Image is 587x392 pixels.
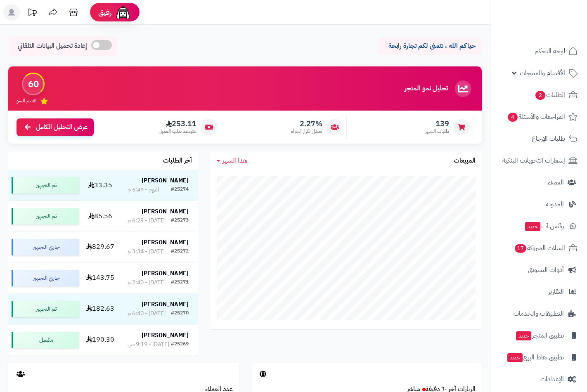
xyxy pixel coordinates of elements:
span: 2.27% [291,119,322,128]
span: 253.11 [159,119,196,128]
a: العملاء [495,172,582,192]
h3: تحليل نمو المتجر [405,85,448,92]
div: [DATE] - 3:34 م [128,248,166,256]
div: تم التجهيز [12,177,79,194]
span: أدوات التسويق [528,264,564,276]
a: تطبيق نقاط البيعجديد [495,347,582,367]
span: التطبيقات والخدمات [514,308,564,319]
h3: آخر الطلبات [163,157,192,165]
h3: المبيعات [454,157,476,165]
td: 33.35 [83,170,118,201]
span: الإعدادات [540,373,564,385]
span: 4 [508,113,518,122]
div: #25271 [171,279,189,287]
span: إعادة تحميل البيانات التلقائي [18,41,87,51]
span: الطلبات [535,89,565,101]
span: جديد [516,331,531,340]
a: الإعدادات [495,369,582,389]
span: الأقسام والمنتجات [520,67,565,79]
div: #25270 [171,309,189,318]
span: 139 [425,119,449,128]
td: 85.56 [83,201,118,231]
strong: [PERSON_NAME] [142,269,189,278]
div: [DATE] - 9:19 ص [128,340,169,349]
a: التقارير [495,282,582,302]
span: طلبات الإرجاع [532,133,565,144]
div: #25274 [171,186,189,194]
td: 829.67 [83,232,118,262]
span: جديد [507,353,523,362]
a: وآتس آبجديد [495,216,582,236]
p: حياكم الله ، نتمنى لكم تجارة رابحة [385,41,476,51]
strong: [PERSON_NAME] [142,238,189,247]
span: عرض التحليل الكامل [36,123,88,132]
a: لوحة التحكم [495,41,582,61]
span: 2 [535,91,545,100]
img: ai-face.png [115,4,131,21]
span: السلات المتروكة [514,242,565,254]
span: المراجعات والأسئلة [507,111,565,123]
div: #25272 [171,248,189,256]
div: #25269 [171,340,189,349]
a: تحديثات المنصة [22,4,43,23]
div: جاري التجهيز [12,270,79,286]
td: 182.63 [83,294,118,324]
span: طلبات الشهر [425,128,449,135]
span: جديد [525,222,540,231]
a: طلبات الإرجاع [495,129,582,149]
td: 143.75 [83,263,118,293]
div: #25273 [171,217,189,225]
strong: [PERSON_NAME] [142,300,189,309]
span: متوسط طلب العميل [159,128,196,135]
div: اليوم - 6:49 م [128,186,159,194]
span: لوحة التحكم [535,45,565,57]
div: تم التجهيز [12,208,79,224]
a: أدوات التسويق [495,260,582,280]
img: logo-2.png [531,23,579,40]
a: المراجعات والأسئلة4 [495,107,582,127]
strong: [PERSON_NAME] [142,331,189,340]
span: تطبيق نقاط البيع [507,352,564,363]
span: المدونة [546,198,564,210]
div: مكتمل [12,332,79,348]
div: تم التجهيز [12,301,79,317]
span: التقارير [548,286,564,298]
a: التطبيقات والخدمات [495,304,582,324]
span: وآتس آب [524,220,564,232]
span: هذا الشهر [222,156,247,165]
a: هذا الشهر [217,156,247,165]
strong: [PERSON_NAME] [142,207,189,216]
span: تطبيق المتجر [515,330,564,341]
div: [DATE] - 6:29 م [128,217,166,225]
span: العملاء [548,177,564,188]
td: 190.30 [83,325,118,355]
a: السلات المتروكة17 [495,238,582,258]
a: الطلبات2 [495,85,582,105]
strong: [PERSON_NAME] [142,176,189,185]
a: تطبيق المتجرجديد [495,326,582,345]
div: [DATE] - 2:40 م [128,279,166,287]
a: المدونة [495,194,582,214]
span: 17 [515,244,526,253]
div: جاري التجهيز [12,239,79,255]
span: إشعارات التحويلات البنكية [502,155,565,166]
a: عرض التحليل الكامل [17,118,94,136]
div: [DATE] - 6:40 م [128,309,166,318]
span: معدل تكرار الشراء [291,128,322,135]
span: رفيق [98,7,111,17]
span: تقييم النمو [17,97,36,104]
a: إشعارات التحويلات البنكية [495,151,582,170]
